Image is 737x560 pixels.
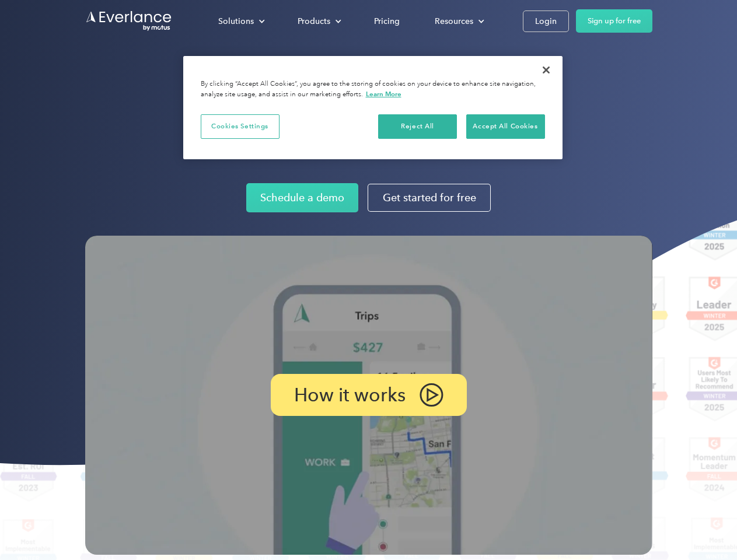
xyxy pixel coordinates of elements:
div: Privacy [183,56,563,159]
div: Resources [423,11,494,32]
div: Products [298,14,330,29]
button: Accept All Cookies [466,114,545,139]
input: Submit [86,69,145,94]
a: Sign up for free [576,9,652,33]
div: Resources [435,14,473,29]
a: More information about your privacy, opens in a new tab [366,90,401,98]
div: Solutions [207,11,274,32]
button: Cookies Settings [201,114,280,139]
button: Reject All [378,114,457,139]
a: Get started for free [368,184,491,212]
button: Close [533,57,559,83]
a: Go to homepage [85,10,173,32]
a: Schedule a demo [246,183,358,212]
div: Solutions [218,14,254,29]
div: Products [286,11,351,32]
div: By clicking “Accept All Cookies”, you agree to the storing of cookies on your device to enhance s... [201,79,545,100]
p: How it works [294,388,406,402]
div: Cookie banner [183,56,563,159]
a: Login [523,10,569,32]
div: Pricing [374,14,400,29]
div: Login [535,14,557,29]
a: Pricing [362,11,411,32]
